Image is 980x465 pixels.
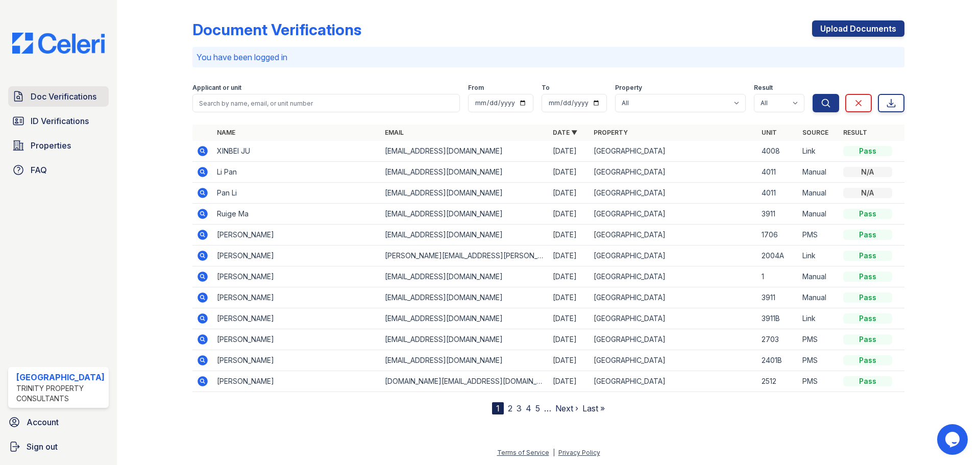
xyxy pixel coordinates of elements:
[31,139,71,152] span: Properties
[192,20,361,39] div: Document Verifications
[16,383,105,404] div: Trinity Property Consultants
[508,403,512,413] a: 2
[937,424,970,455] iframe: chat widget
[843,251,892,261] div: Pass
[381,287,549,308] td: [EMAIL_ADDRESS][DOMAIN_NAME]
[590,183,757,204] td: [GEOGRAPHIC_DATA]
[197,51,900,63] p: You have been logged in
[757,246,798,266] td: 2004A
[526,403,531,413] a: 4
[757,350,798,371] td: 2401B
[4,412,113,432] a: Account
[213,183,381,204] td: Pan Li
[192,94,460,112] input: Search by name, email, or unit number
[8,160,109,180] a: FAQ
[590,225,757,246] td: [GEOGRAPHIC_DATA]
[798,183,839,204] td: Manual
[8,111,109,131] a: ID Verifications
[27,440,58,453] span: Sign out
[590,371,757,392] td: [GEOGRAPHIC_DATA]
[381,371,549,392] td: [DOMAIN_NAME][EMAIL_ADDRESS][DOMAIN_NAME]
[549,371,590,392] td: [DATE]
[549,350,590,371] td: [DATE]
[549,162,590,183] td: [DATE]
[381,266,549,287] td: [EMAIL_ADDRESS][DOMAIN_NAME]
[590,329,757,350] td: [GEOGRAPHIC_DATA]
[843,129,867,136] a: Result
[31,164,47,176] span: FAQ
[381,329,549,350] td: [EMAIL_ADDRESS][DOMAIN_NAME]
[213,266,381,287] td: [PERSON_NAME]
[590,246,757,266] td: [GEOGRAPHIC_DATA]
[843,334,892,345] div: Pass
[549,246,590,266] td: [DATE]
[468,84,484,92] label: From
[8,86,109,107] a: Doc Verifications
[213,287,381,308] td: [PERSON_NAME]
[381,183,549,204] td: [EMAIL_ADDRESS][DOMAIN_NAME]
[590,308,757,329] td: [GEOGRAPHIC_DATA]
[31,90,96,103] span: Doc Verifications
[549,266,590,287] td: [DATE]
[31,115,89,127] span: ID Verifications
[590,162,757,183] td: [GEOGRAPHIC_DATA]
[843,376,892,386] div: Pass
[381,350,549,371] td: [EMAIL_ADDRESS][DOMAIN_NAME]
[553,449,555,456] div: |
[213,308,381,329] td: [PERSON_NAME]
[549,141,590,162] td: [DATE]
[381,225,549,246] td: [EMAIL_ADDRESS][DOMAIN_NAME]
[213,371,381,392] td: [PERSON_NAME]
[385,129,404,136] a: Email
[798,225,839,246] td: PMS
[843,209,892,219] div: Pass
[549,287,590,308] td: [DATE]
[812,20,904,37] a: Upload Documents
[590,287,757,308] td: [GEOGRAPHIC_DATA]
[757,141,798,162] td: 4008
[798,204,839,225] td: Manual
[497,449,549,456] a: Terms of Service
[590,266,757,287] td: [GEOGRAPHIC_DATA]
[757,266,798,287] td: 1
[213,246,381,266] td: [PERSON_NAME]
[549,225,590,246] td: [DATE]
[843,313,892,324] div: Pass
[27,416,59,428] span: Account
[590,350,757,371] td: [GEOGRAPHIC_DATA]
[381,308,549,329] td: [EMAIL_ADDRESS][DOMAIN_NAME]
[549,329,590,350] td: [DATE]
[213,225,381,246] td: [PERSON_NAME]
[217,129,235,136] a: Name
[757,204,798,225] td: 3911
[798,141,839,162] td: Link
[213,329,381,350] td: [PERSON_NAME]
[754,84,773,92] label: Result
[381,162,549,183] td: [EMAIL_ADDRESS][DOMAIN_NAME]
[16,371,105,383] div: [GEOGRAPHIC_DATA]
[381,141,549,162] td: [EMAIL_ADDRESS][DOMAIN_NAME]
[4,436,113,457] a: Sign out
[615,84,642,92] label: Property
[381,204,549,225] td: [EMAIL_ADDRESS][DOMAIN_NAME]
[757,225,798,246] td: 1706
[558,449,600,456] a: Privacy Policy
[381,246,549,266] td: [PERSON_NAME][EMAIL_ADDRESS][PERSON_NAME][DOMAIN_NAME]
[798,308,839,329] td: Link
[843,355,892,365] div: Pass
[843,230,892,240] div: Pass
[549,183,590,204] td: [DATE]
[798,287,839,308] td: Manual
[802,129,828,136] a: Source
[798,329,839,350] td: PMS
[843,188,892,198] div: N/A
[798,162,839,183] td: Manual
[517,403,522,413] a: 3
[757,183,798,204] td: 4011
[535,403,540,413] a: 5
[192,84,241,92] label: Applicant or unit
[590,204,757,225] td: [GEOGRAPHIC_DATA]
[542,84,550,92] label: To
[590,141,757,162] td: [GEOGRAPHIC_DATA]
